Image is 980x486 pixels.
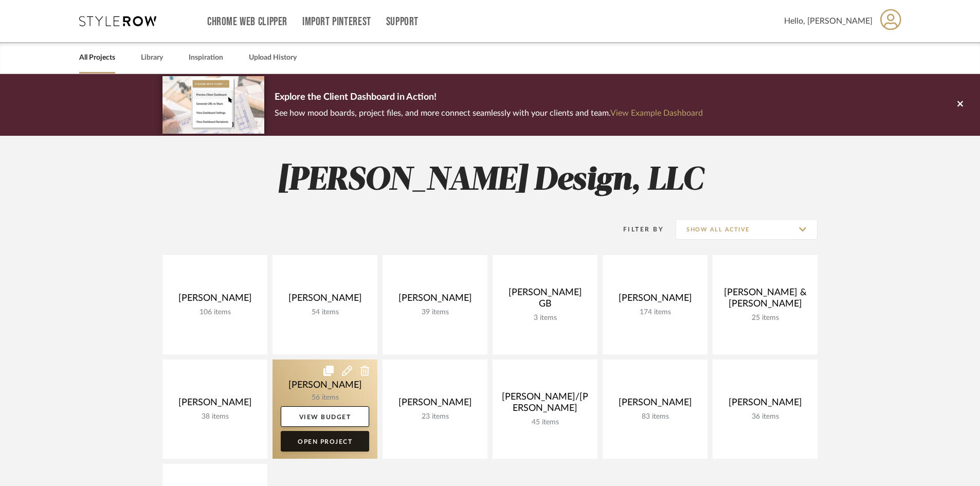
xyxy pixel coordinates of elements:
[171,293,259,308] div: [PERSON_NAME]
[207,17,287,26] a: Chrome Web Clipper
[120,161,860,200] h2: [PERSON_NAME] Design, LLC
[302,17,371,26] a: Import Pinterest
[391,397,479,412] div: [PERSON_NAME]
[162,76,264,133] img: d5d033c5-7b12-40c2-a960-1ecee1989c38.png
[281,406,369,427] a: View Budget
[611,293,699,308] div: [PERSON_NAME]
[501,418,589,427] div: 45 items
[171,308,259,317] div: 106 items
[171,412,259,421] div: 38 items
[141,51,163,65] a: Library
[275,106,703,120] p: See how mood boards, project files, and more connect seamlessly with your clients and team.
[721,287,809,314] div: [PERSON_NAME] & [PERSON_NAME]
[501,314,589,322] div: 3 items
[391,293,479,308] div: [PERSON_NAME]
[391,308,479,317] div: 39 items
[189,51,223,65] a: Inspiration
[386,17,419,26] a: Support
[611,397,699,412] div: [PERSON_NAME]
[171,397,259,412] div: [PERSON_NAME]
[611,412,699,421] div: 83 items
[611,308,699,317] div: 174 items
[249,51,297,65] a: Upload History
[610,224,664,235] div: Filter By
[281,431,369,452] a: Open Project
[721,397,809,412] div: [PERSON_NAME]
[501,391,589,418] div: [PERSON_NAME]/[PERSON_NAME]
[784,15,873,27] span: Hello, [PERSON_NAME]
[721,412,809,421] div: 36 items
[721,314,809,322] div: 25 items
[501,287,589,314] div: [PERSON_NAME] GB
[275,89,703,106] p: Explore the Client Dashboard in Action!
[610,109,703,117] a: View Example Dashboard
[79,51,115,65] a: All Projects
[281,308,369,317] div: 54 items
[281,293,369,308] div: [PERSON_NAME]
[391,412,479,421] div: 23 items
